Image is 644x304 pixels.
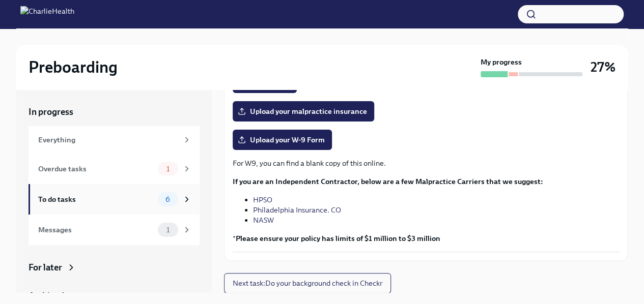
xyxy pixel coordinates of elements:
[233,101,374,121] label: Upload your malpractice insurance
[29,106,200,118] a: In progress
[591,58,615,76] h3: 27%
[159,196,176,203] span: 6
[240,135,325,145] span: Upload your W-9 Form
[38,224,154,235] div: Messages
[253,195,272,204] a: HPSO
[236,234,440,243] strong: Please ensure your policy has limits of $1 million to $3 million
[38,163,154,174] div: Overdue tasks
[38,134,178,145] div: Everything
[20,6,74,22] img: CharlieHealth
[29,126,200,154] a: Everything
[233,158,619,168] p: For W9, you can find a blank copy of this online.
[240,106,367,116] span: Upload your malpractice insurance
[29,215,200,245] a: Messages1
[224,273,391,293] button: Next task:Do your background check in Checkr
[29,261,62,273] div: For later
[160,165,176,173] span: 1
[29,290,200,302] a: Archived
[29,154,200,184] a: Overdue tasks1
[233,130,332,150] label: Upload your W-9 Form
[29,261,200,273] a: For later
[481,57,522,67] strong: My progress
[29,184,200,215] a: To do tasks6
[253,205,341,215] a: Philadelphia Insurance. CO
[38,194,154,205] div: To do tasks
[233,278,382,288] span: Next task : Do your background check in Checkr
[253,216,274,225] a: NASW
[160,226,176,234] span: 1
[29,57,118,77] h2: Preboarding
[233,177,543,186] strong: If you are an Independent Contractor, below are a few Malpractice Carriers that we suggest:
